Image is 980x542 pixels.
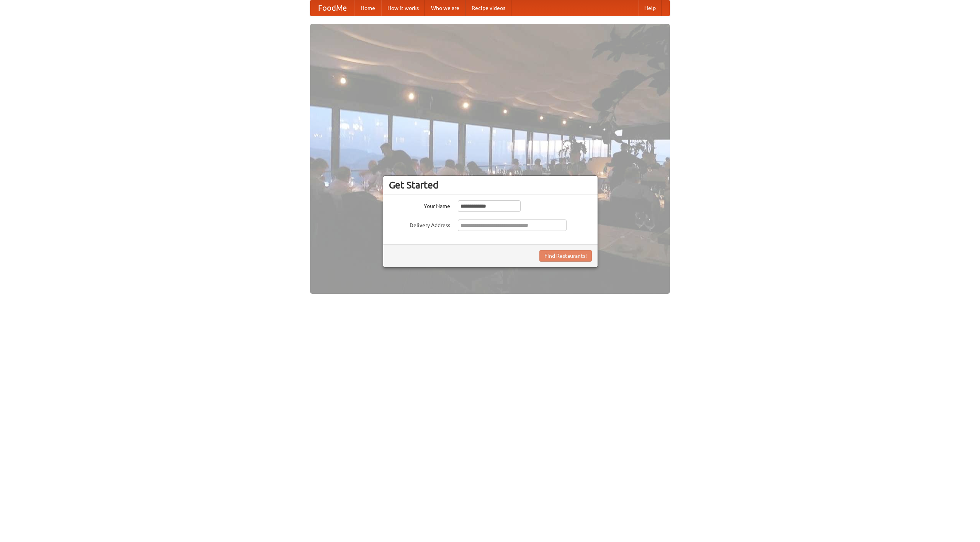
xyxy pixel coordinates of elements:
a: Help [638,0,662,16]
label: Delivery Address [389,219,450,229]
label: Your Name [389,200,450,210]
h3: Get Started [389,179,592,191]
a: Who we are [425,0,465,16]
a: FoodMe [310,0,354,16]
a: Recipe videos [465,0,511,16]
a: Home [354,0,381,16]
button: Find Restaurants! [539,250,592,262]
a: How it works [381,0,425,16]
